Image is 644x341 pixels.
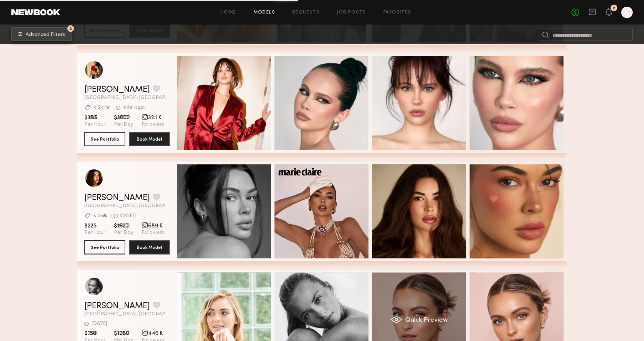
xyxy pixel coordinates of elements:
span: $1080 [114,330,133,337]
a: [PERSON_NAME] [84,302,150,310]
button: See Portfolio [84,132,125,146]
div: [DATE] [91,321,107,326]
span: [GEOGRAPHIC_DATA], [GEOGRAPHIC_DATA] [84,95,170,100]
div: 2 [613,6,615,10]
span: $385 [84,114,105,121]
a: Home [220,10,236,15]
span: [GEOGRAPHIC_DATA], [GEOGRAPHIC_DATA] [84,204,170,209]
div: 14hr ago [123,105,144,110]
span: 689 K [142,222,164,230]
button: Book Model [129,132,170,146]
span: $1620 [114,222,133,230]
span: Followers [142,121,164,128]
a: Favorites [383,10,412,15]
button: See Portfolio [84,240,125,255]
span: 2 [69,27,72,30]
span: Per Hour [84,121,105,128]
span: Per Day [114,230,133,236]
button: 2Advanced Filters [11,27,72,41]
span: $225 [84,222,105,230]
a: Models [253,10,275,15]
div: [DATE] [121,214,136,219]
a: [PERSON_NAME] [84,85,150,94]
span: 446 K [142,330,164,337]
a: Requests [292,10,320,15]
span: Quick Preview [405,317,448,324]
span: $150 [84,330,105,337]
span: Per Day [114,121,133,128]
button: Book Model [129,240,170,255]
span: Advanced Filters [26,32,65,37]
a: Job Posts [337,10,366,15]
span: Per Hour [84,230,105,236]
span: 32.1 K [142,114,164,121]
a: K [621,7,633,18]
span: [GEOGRAPHIC_DATA], [GEOGRAPHIC_DATA] [84,312,170,317]
span: Followers [142,230,164,236]
a: [PERSON_NAME] [84,194,150,202]
div: < 1 wk [93,214,108,219]
span: $3000 [114,114,133,121]
div: < 24 hr [93,105,110,110]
